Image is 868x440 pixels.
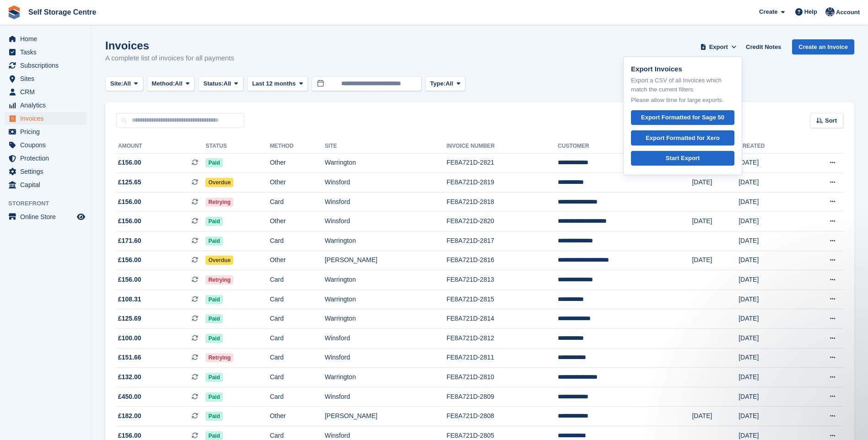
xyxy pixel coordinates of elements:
[739,153,799,173] td: [DATE]
[270,309,325,329] td: Card
[20,46,75,59] span: Tasks
[198,76,243,91] button: Status: All
[25,5,100,20] a: Self Storage Centre
[447,251,558,270] td: FE8A721D-2816
[20,125,75,138] span: Pricing
[739,309,799,329] td: [DATE]
[20,210,75,223] span: Online Store
[20,86,75,98] span: CRM
[152,79,175,88] span: Method:
[118,236,141,246] span: £171.60
[270,173,325,193] td: Other
[825,116,837,125] span: Sort
[692,251,739,270] td: [DATE]
[118,411,141,421] span: £182.00
[270,368,325,387] td: Card
[325,329,447,349] td: Winsford
[118,392,141,402] span: £450.00
[5,139,86,151] a: menu
[325,173,447,193] td: Winsford
[558,139,692,154] th: Customer
[739,192,799,212] td: [DATE]
[325,290,447,309] td: Warrington
[739,139,799,154] th: Created
[205,217,222,226] span: Paid
[75,211,86,222] a: Preview store
[20,32,75,45] span: Home
[739,251,799,270] td: [DATE]
[205,373,222,382] span: Paid
[447,290,558,309] td: FE8A721D-2815
[205,198,233,207] span: Retrying
[205,314,222,323] span: Paid
[325,309,447,329] td: Warrington
[205,392,222,402] span: Paid
[205,139,270,154] th: Status
[5,210,86,223] a: menu
[825,7,835,16] img: Clair Cole
[270,212,325,231] td: Other
[5,86,86,98] a: menu
[5,99,86,112] a: menu
[118,353,141,362] span: £151.66
[325,368,447,387] td: Warrington
[325,212,447,231] td: Winsford
[447,231,558,251] td: FE8A721D-2817
[118,216,141,226] span: £156.00
[631,64,734,75] p: Export Invoices
[20,72,75,85] span: Sites
[698,39,739,54] button: Export
[447,192,558,212] td: FE8A721D-2818
[252,79,296,88] span: Last 12 months
[447,387,558,407] td: FE8A721D-2809
[118,372,141,382] span: £132.00
[5,165,86,178] a: menu
[739,329,799,349] td: [DATE]
[20,59,75,72] span: Subscriptions
[20,99,75,112] span: Analytics
[325,251,447,270] td: [PERSON_NAME]
[325,407,447,426] td: [PERSON_NAME]
[118,295,141,304] span: £108.31
[205,158,222,167] span: Paid
[631,110,734,125] a: Export Formatted for Sage 50
[224,79,232,88] span: All
[5,178,86,191] a: menu
[118,275,141,284] span: £156.00
[205,353,233,362] span: Retrying
[205,295,222,304] span: Paid
[742,39,785,54] a: Credit Notes
[20,165,75,178] span: Settings
[836,8,860,17] span: Account
[270,290,325,309] td: Card
[631,76,734,94] p: Export a CSV of all Invoices which match the current filters.
[5,59,86,72] a: menu
[631,130,734,145] a: Export Formatted for Xero
[5,125,86,138] a: menu
[205,275,233,284] span: Retrying
[325,139,447,154] th: Site
[205,236,222,246] span: Paid
[270,251,325,270] td: Other
[692,212,739,231] td: [DATE]
[5,46,86,59] a: menu
[270,139,325,154] th: Method
[631,96,734,105] p: Please allow time for large exports.
[205,334,222,343] span: Paid
[325,192,447,212] td: Winsford
[430,79,446,88] span: Type:
[447,348,558,368] td: FE8A721D-2811
[5,32,86,45] a: menu
[666,154,700,163] div: Start Export
[447,329,558,349] td: FE8A721D-2812
[118,158,141,167] span: £156.00
[110,79,123,88] span: Site:
[792,39,854,54] a: Create an Invoice
[20,152,75,165] span: Protection
[203,79,223,88] span: Status:
[205,178,233,187] span: Overdue
[739,407,799,426] td: [DATE]
[270,153,325,173] td: Other
[646,134,720,143] div: Export Formatted for Xero
[270,231,325,251] td: Card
